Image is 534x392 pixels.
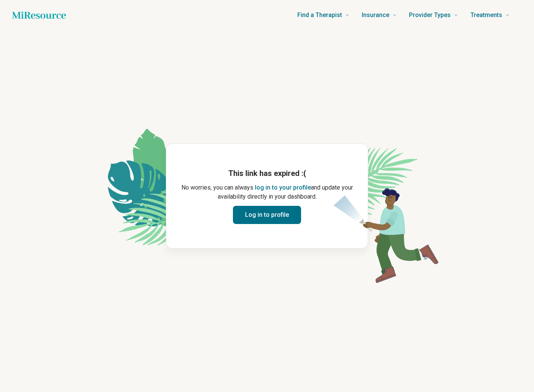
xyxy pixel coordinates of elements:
[255,183,311,192] button: log in to your profile
[409,10,451,20] span: Provider Types
[12,8,66,23] a: Home page
[362,10,389,20] span: Insurance
[470,10,502,20] span: Treatments
[297,10,342,20] span: Find a Therapist
[178,183,356,201] p: No worries, you can always and update your availability directly in your dashboard.
[233,206,301,224] button: Log in to profile
[178,168,356,179] h1: This link has expired :(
